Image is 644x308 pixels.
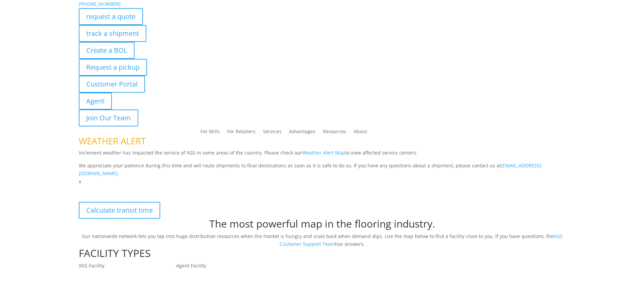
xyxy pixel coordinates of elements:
p: x [79,177,566,186]
a: Agent [79,93,112,110]
a: Resources [323,129,346,137]
a: request a quote [79,8,143,25]
p: XGS Distribution Network [79,186,566,202]
a: For Retailers [227,129,256,137]
span: WEATHER ALERT [79,135,146,147]
a: Weather Alert Map [302,149,345,156]
a: Request a pickup [79,59,147,76]
a: Services [263,129,282,137]
a: track a shipment [79,25,146,42]
p: We appreciate your patience during this time and will route shipments to final destinations as so... [79,162,566,178]
p: Inclement weather has impacted the service of XGS in some areas of the country. Please check our ... [79,149,566,162]
a: Create a BOL [79,42,135,59]
a: For Mills [200,129,220,137]
h1: FACILITY TYPES [79,248,566,262]
a: About [354,129,367,137]
p: XGS Facility [79,262,176,270]
h1: The most powerful map in the flooring industry. [79,219,566,232]
a: Calculate transit time [79,202,160,219]
p: Agent Facility [176,262,273,270]
p: Our nationwide network lets you tap into huge distribution resources when the market is hungry an... [79,232,566,248]
a: Customer Portal [79,76,145,93]
a: [PHONE_NUMBER] [79,1,121,7]
a: Join Our Team [79,110,138,126]
a: Advantages [289,129,315,137]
